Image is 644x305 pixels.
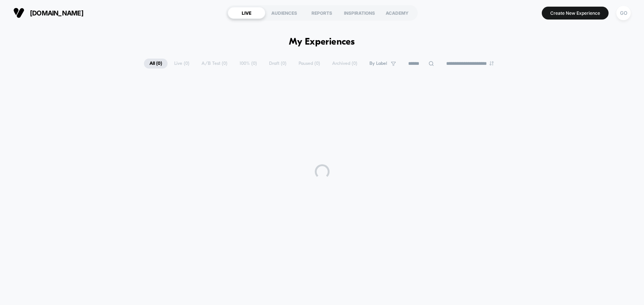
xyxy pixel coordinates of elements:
span: By Label [369,61,387,66]
div: REPORTS [303,7,341,19]
div: GO [616,6,631,20]
span: [DOMAIN_NAME] [30,9,83,17]
button: Create New Experience [542,7,609,20]
div: ACADEMY [378,7,416,19]
img: Visually logo [13,7,24,18]
div: LIVE [228,7,265,19]
div: AUDIENCES [265,7,303,19]
h1: My Experiences [289,37,355,48]
span: All ( 0 ) [144,59,168,69]
img: end [489,61,494,66]
button: GO [614,6,633,21]
div: INSPIRATIONS [341,7,378,19]
button: [DOMAIN_NAME] [11,7,86,19]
